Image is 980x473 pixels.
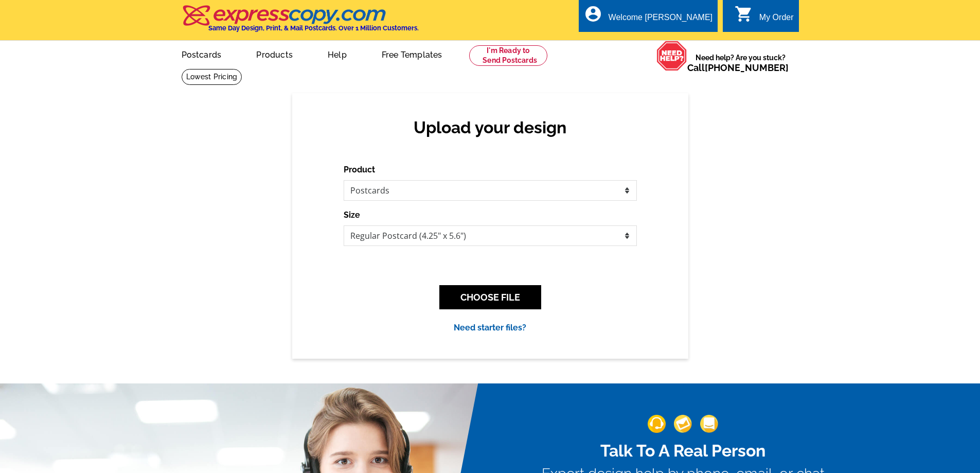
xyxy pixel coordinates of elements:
[609,13,712,27] div: Welcome [PERSON_NAME]
[674,415,692,433] img: support-img-2.png
[542,441,825,461] h2: Talk To A Real Person
[182,12,419,32] a: Same Day Design, Print, & Mail Postcards. Over 1 Million Customers.
[208,24,419,32] h4: Same Day Design, Print, & Mail Postcards. Over 1 Million Customers.
[344,164,375,176] label: Product
[240,42,309,66] a: Products
[735,5,753,23] i: shopping_cart
[454,323,526,332] a: Need starter files?
[735,11,794,24] a: shopping_cart My Order
[835,441,980,473] iframe: LiveChat chat widget
[365,42,459,66] a: Free Templates
[354,118,627,137] h2: Upload your design
[759,13,794,27] div: My Order
[584,5,602,23] i: account_circle
[656,41,687,71] img: help
[648,415,666,433] img: support-img-1.png
[700,415,718,433] img: support-img-3_1.png
[311,42,363,66] a: Help
[687,62,789,73] span: Call
[705,62,789,73] a: [PHONE_NUMBER]
[687,52,794,73] span: Need help? Are you stuck?
[439,285,541,309] button: CHOOSE FILE
[344,209,360,221] label: Size
[165,42,238,66] a: Postcards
